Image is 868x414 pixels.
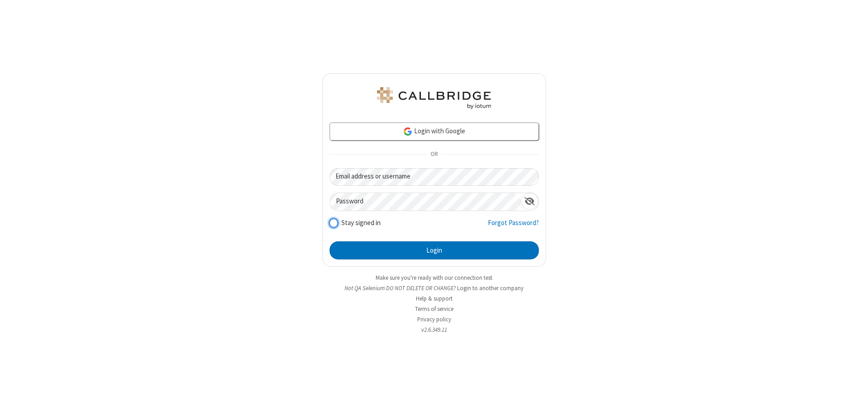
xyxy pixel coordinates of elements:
a: Forgot Password? [488,218,539,235]
a: Privacy policy [417,315,451,323]
input: Email address or username [330,168,539,186]
img: QA Selenium DO NOT DELETE OR CHANGE [375,87,493,109]
div: Show password [521,193,538,210]
button: Login to another company [457,284,524,292]
iframe: Chat [845,390,861,408]
img: google-icon.png [403,127,413,136]
li: v2.6.349.11 [322,325,546,334]
span: OR [427,148,441,161]
input: Password [330,193,521,211]
li: Not QA Selenium DO NOT DELETE OR CHANGE? [322,284,546,292]
a: Make sure you're ready with our connection test [376,274,492,282]
button: Login [330,241,539,259]
a: Help & support [416,295,453,302]
a: Terms of service [415,305,453,313]
a: Login with Google [330,122,539,141]
label: Stay signed in [341,218,381,228]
